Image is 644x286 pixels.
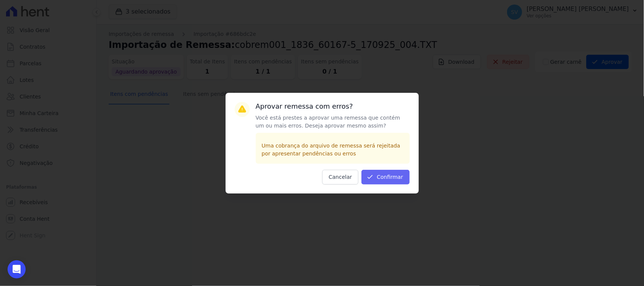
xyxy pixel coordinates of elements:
[361,170,410,185] button: Confirmar
[262,142,404,158] p: Uma cobrança do arquivo de remessa será rejeitada por apresentar pendências ou erros
[8,260,26,278] div: Open Intercom Messenger
[256,102,410,111] h3: Aprovar remessa com erros?
[256,114,410,130] p: Você está prestes a aprovar uma remessa que contém um ou mais erros. Deseja aprovar mesmo assim?
[322,170,358,185] button: Cancelar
